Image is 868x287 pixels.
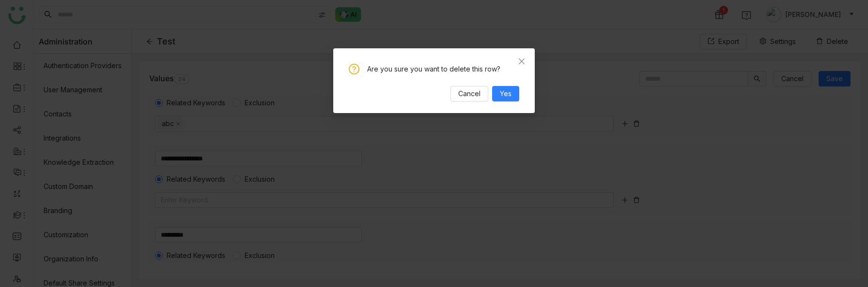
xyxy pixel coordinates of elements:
div: Are you sure you want to delete this row? [367,64,519,74]
button: Cancel [450,86,488,101]
button: Yes [492,86,519,101]
span: Yes [500,88,511,99]
button: Close [509,48,535,74]
span: Cancel [458,88,480,99]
